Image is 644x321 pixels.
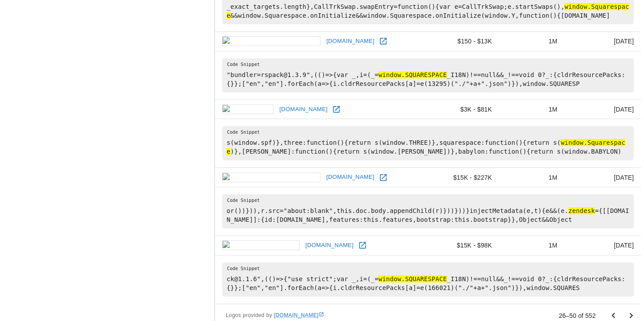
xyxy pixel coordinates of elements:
td: 1M [499,168,565,187]
hl: zendesk [568,207,595,214]
td: 1M [499,100,565,119]
a: Open neighborland.com in new window [377,35,390,48]
td: $15K - $98K [429,236,499,255]
td: [DATE] [564,100,641,119]
pre: "bundler=rspack@1.3.9",(()=>{var _,i=(_= _I18N)!==null&&_!==void 0?_:{cldrResourcePacks:{}};["en"... [222,58,634,93]
a: Open headmasters.com in new window [377,171,390,184]
td: [DATE] [564,168,641,187]
td: 1M [499,31,565,51]
td: $3K - $81K [429,100,499,119]
hl: window.SQUARESPACE [378,71,447,78]
a: [DOMAIN_NAME] [274,312,324,318]
img: neighborland.com icon [222,36,320,46]
a: Open artsnacks.co in new window [356,239,369,252]
hl: window.SQUARESPACE [378,275,447,282]
a: [DOMAIN_NAME] [324,170,377,184]
iframe: Drift Widget Chat Controller [600,260,633,294]
td: $150 - $13K [429,31,499,51]
img: wwf.cl icon [222,104,274,114]
pre: or())})),r.src="about:blank",this.doc.body.appendChild(r)}))}))}injectMetadata(e,t){e&&(e. ={[[DO... [222,194,634,228]
a: [DOMAIN_NAME] [277,103,330,116]
td: $15K - $227K [429,168,499,187]
img: headmasters.com icon [222,173,320,182]
a: Open wwf.cl in new window [330,103,343,116]
a: [DOMAIN_NAME] [324,35,377,48]
td: 1M [499,236,565,255]
hl: window.Squarespace [227,3,629,19]
p: 26–50 of 552 [559,311,596,320]
td: [DATE] [564,236,641,255]
img: artsnacks.co icon [222,240,300,250]
pre: ck@1.1.6",(()=>{"use strict";var _,i=(_= _I18N)!==null&&_!==void 0?_:{cldrResourcePacks:{}};["en"... [222,263,634,297]
span: Logos provided by [226,311,324,320]
a: [DOMAIN_NAME] [303,239,356,252]
td: [DATE] [564,31,641,51]
pre: s(window.spf)},three:function(){return s(window.THREE)},squarespace:function(){return s( )},[PERS... [222,126,634,160]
